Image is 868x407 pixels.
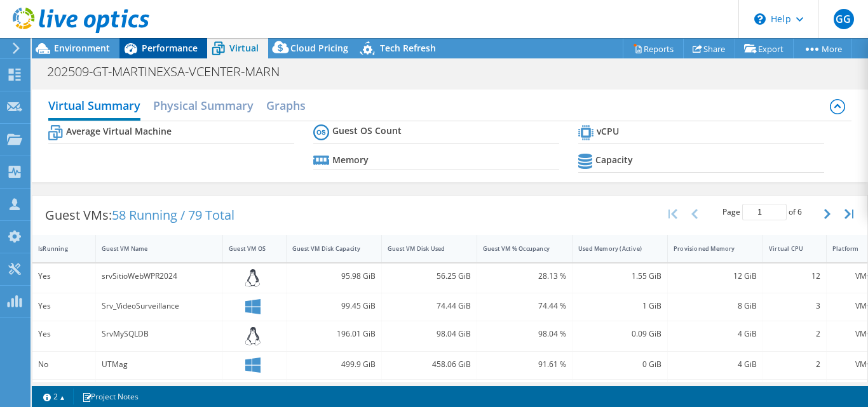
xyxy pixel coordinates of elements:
[793,39,852,58] a: More
[38,327,90,341] div: Yes
[380,42,436,54] span: Tech Refresh
[578,269,661,283] div: 1.55 GiB
[54,42,110,54] span: Environment
[112,206,234,224] span: 58 Running / 79 Total
[153,93,254,118] h2: Physical Summary
[229,42,259,54] span: Virtual
[332,154,369,166] b: Memory
[41,65,299,79] h1: 202509-GT-MARTINEXSA-VCENTER-MARN
[292,299,376,313] div: 99.45 GiB
[388,269,471,283] div: 56.25 GiB
[769,244,805,253] div: Virtual CPU
[332,124,402,137] b: Guest OS Count
[38,299,90,313] div: Yes
[102,269,217,283] div: srvSitioWebWPR2024
[674,357,757,371] div: 4 GiB
[834,9,854,29] span: GG
[483,299,566,313] div: 74.44 %
[292,269,376,283] div: 95.98 GiB
[290,42,348,54] span: Cloud Pricing
[102,299,217,313] div: Srv_VideoSurveillance
[66,125,172,138] b: Average Virtual Machine
[102,327,217,341] div: SrvMySQLDB
[32,196,247,235] div: Guest VMs:
[73,389,147,404] a: Project Notes
[674,299,757,313] div: 8 GiB
[769,357,820,371] div: 2
[483,357,566,371] div: 91.61 %
[142,42,198,54] span: Performance
[38,244,74,253] div: IsRunning
[48,93,140,121] h2: Virtual Summary
[578,299,661,313] div: 1 GiB
[722,204,802,220] span: Page of
[483,327,566,341] div: 98.04 %
[34,389,74,404] a: 2
[38,269,90,283] div: Yes
[683,39,735,58] a: Share
[483,269,566,283] div: 28.13 %
[292,244,360,253] div: Guest VM Disk Capacity
[229,244,265,253] div: Guest VM OS
[797,206,802,217] span: 6
[595,154,633,166] b: Capacity
[388,244,456,253] div: Guest VM Disk Used
[388,327,471,341] div: 98.04 GiB
[38,357,90,371] div: No
[754,13,766,25] svg: \n
[769,299,820,313] div: 3
[674,244,742,253] div: Provisioned Memory
[483,244,551,253] div: Guest VM % Occupancy
[578,327,661,341] div: 0.09 GiB
[578,244,646,253] div: Used Memory (Active)
[735,39,794,58] a: Export
[597,125,619,138] b: vCPU
[388,357,471,371] div: 458.06 GiB
[674,327,757,341] div: 4 GiB
[292,327,376,341] div: 196.01 GiB
[742,204,787,220] input: jump to page
[769,327,820,341] div: 2
[266,93,306,118] h2: Graphs
[102,357,217,371] div: UTMag
[623,39,684,58] a: Reports
[388,299,471,313] div: 74.44 GiB
[769,269,820,283] div: 12
[674,269,757,283] div: 12 GiB
[578,357,661,371] div: 0 GiB
[102,244,201,253] div: Guest VM Name
[292,357,376,371] div: 499.9 GiB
